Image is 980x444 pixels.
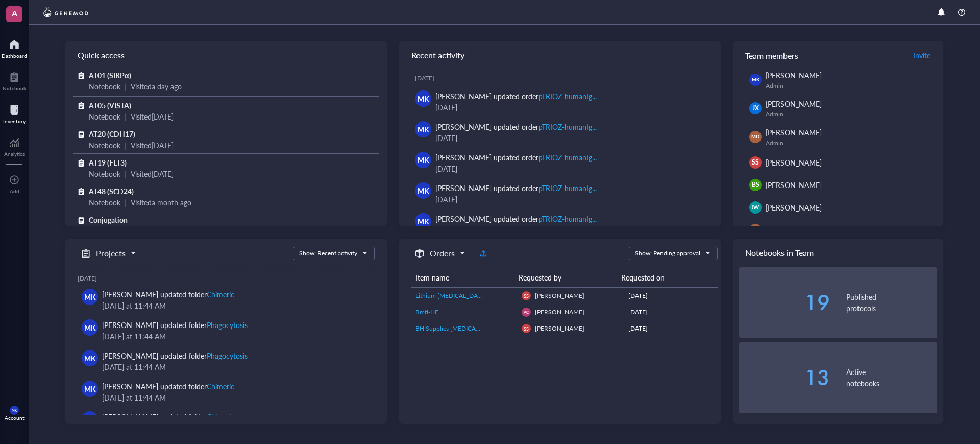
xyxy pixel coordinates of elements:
span: AT05 (VISTA) [89,100,131,110]
span: JW [751,203,759,212]
a: Inventory [3,102,26,124]
div: Team members [733,41,943,69]
span: [PERSON_NAME] [766,99,822,109]
div: pTRIOZ-humanIg... [538,122,597,132]
div: Recent activity [399,41,721,69]
span: BmtI-HF [415,308,438,316]
div: [PERSON_NAME] updated folder [102,289,234,300]
div: [PERSON_NAME] updated folder [102,381,234,392]
div: Notebooks in Team [733,239,943,267]
span: [PERSON_NAME] [766,70,822,80]
span: JX [752,104,759,113]
span: AE [752,225,759,235]
div: [DATE] [628,324,714,333]
a: Dashboard [2,36,27,59]
a: MK[PERSON_NAME] updated folderChimeric[DATE] at 11:44 AM [78,285,375,315]
div: pTRIOZ-humanIg... [538,91,597,101]
div: [DATE] [628,291,714,300]
a: MK[PERSON_NAME] updated orderpTRIOZ-humanIg...[DATE] [407,86,713,117]
div: Visited [DATE] [131,139,174,151]
h5: Projects [96,247,126,260]
div: Active notebooks [846,366,937,389]
div: [PERSON_NAME] updated order [435,152,597,163]
img: genemod-logo [41,6,91,18]
span: [PERSON_NAME] [535,324,584,333]
div: [DATE] [628,308,714,317]
div: Account [5,415,24,421]
span: MD [751,133,759,141]
a: MK[PERSON_NAME] updated orderpTRIOZ-humanIg...[DATE] [407,117,713,148]
div: | [125,197,127,208]
div: Add [10,188,19,194]
div: Show: Recent activity [299,249,357,258]
a: BH Supplies [MEDICAL_DATA] Syringes U-100 30G 1ml/cc 5/16" (8mm) Pack of 100 Pcs [415,324,513,333]
a: MK[PERSON_NAME] updated orderpTRIOZ-humanIg...[DATE] [407,148,713,178]
div: [DATE] [435,132,704,144]
div: [DATE] at 11:44 AM [102,300,366,311]
a: MK[PERSON_NAME] updated folderPhagocytosis[DATE] at 11:44 AM [78,315,375,346]
span: [PERSON_NAME] [766,127,822,137]
div: [DATE] [435,194,704,205]
div: Notebook [89,111,120,122]
span: SS [524,293,529,298]
button: Invite [913,47,931,63]
div: Visited [DATE] [131,168,174,179]
span: Invite [913,50,930,60]
div: Notebook [89,197,120,208]
span: SS [752,158,759,167]
span: SS [524,325,529,331]
span: BS [752,180,759,190]
div: [PERSON_NAME] updated order [435,90,597,102]
th: Requested on [617,268,707,287]
div: Notebook [89,168,120,179]
span: AC [524,310,529,314]
a: MK[PERSON_NAME] updated orderpTRIOZ-humanIg...[DATE] [407,209,713,240]
div: Notebook [3,85,26,91]
div: Notebook [89,81,120,92]
span: MK [84,322,96,333]
span: A [12,7,17,19]
span: MK [751,76,759,83]
a: BmtI-HF [415,308,513,317]
a: MK[PERSON_NAME] updated folderChimeric[DATE] at 11:44 AM [78,377,375,407]
a: Notebook [3,69,26,91]
div: Visited a day ago [131,81,182,92]
span: AT01 (SIRPα) [89,70,131,80]
div: [DATE] [435,163,704,174]
div: Quick access [65,41,387,69]
div: Show: Pending approval [635,249,700,258]
div: Inventory [3,118,26,124]
span: MK [418,124,429,135]
span: [PERSON_NAME] [535,308,584,316]
span: MK [418,185,429,196]
div: Notebook [89,139,120,151]
span: Conjugation [89,215,128,225]
div: [PERSON_NAME] updated order [435,121,597,132]
div: [DATE] [415,74,713,82]
div: | [125,81,127,92]
span: AT48 (SCD24) [89,186,134,196]
span: MK [84,383,96,394]
span: AT20 (CDH17) [89,129,135,139]
div: 13 [739,367,830,388]
div: [DATE] at 11:44 AM [102,392,366,403]
div: pTRIOZ-humanIg... [538,152,597,162]
div: [DATE] [78,274,375,283]
div: Phagocytosis [207,320,248,330]
div: pTRIOZ-humanIg... [538,183,597,193]
span: [PERSON_NAME] [766,225,822,235]
a: Lithium [MEDICAL_DATA] 100/pk- Microvette® Prepared Micro Tubes [415,291,513,300]
div: [DATE] [435,102,704,113]
div: Visited [DATE] [131,111,174,122]
span: [PERSON_NAME] [766,202,822,213]
th: Item name [411,268,514,287]
div: Chimeric [207,289,234,299]
th: Requested by [514,268,618,287]
span: [PERSON_NAME] [535,291,584,300]
span: Lithium [MEDICAL_DATA] 100/pk- Microvette® Prepared Micro Tubes [415,291,606,300]
div: Chimeric [207,381,234,391]
span: MK [12,408,17,412]
span: MK [84,353,96,364]
div: [DATE] at 11:44 AM [102,361,366,372]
